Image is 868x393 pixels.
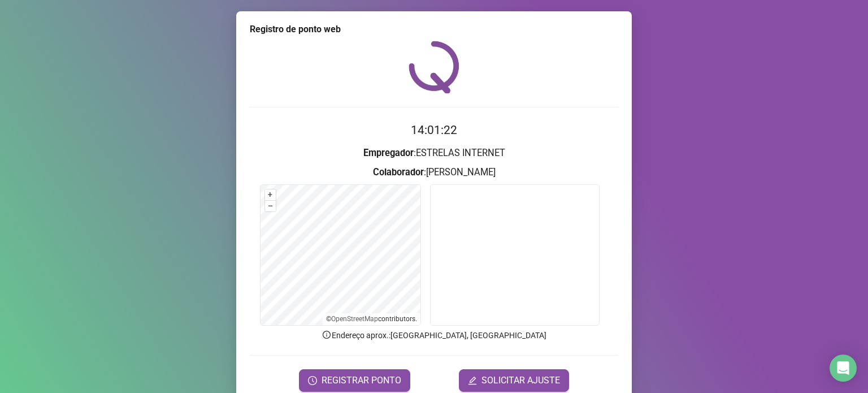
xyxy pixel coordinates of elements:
span: edit [468,376,477,385]
a: OpenStreetMap [331,315,378,323]
button: – [265,201,276,211]
span: SOLICITAR AJUSTE [481,374,560,387]
li: © contributors. [326,315,417,323]
span: REGISTRAR PONTO [322,374,401,387]
span: clock-circle [308,376,317,385]
div: Registro de ponto web [250,23,618,36]
button: REGISTRAR PONTO [299,369,410,392]
h3: : ESTRELAS INTERNET [250,146,618,161]
button: editSOLICITAR AJUSTE [459,369,569,392]
button: + [265,189,276,200]
strong: Empregador [363,148,414,158]
span: info-circle [322,330,332,340]
time: 14:01:22 [411,123,457,137]
h3: : [PERSON_NAME] [250,165,618,180]
p: Endereço aprox. : [GEOGRAPHIC_DATA], [GEOGRAPHIC_DATA] [250,329,618,342]
strong: Colaborador [373,167,424,178]
img: QRPoint [409,41,459,93]
div: Open Intercom Messenger [830,355,857,382]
